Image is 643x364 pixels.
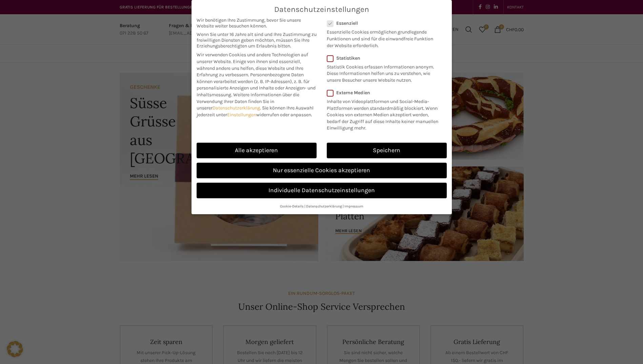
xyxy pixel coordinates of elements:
a: Impressum [344,204,363,208]
a: Individuelle Datenschutzeinstellungen [197,183,447,198]
span: Personenbezogene Daten können verarbeitet werden (z. B. IP-Adressen), z. B. für personalisierte A... [197,72,316,98]
a: Nur essenzielle Cookies akzeptieren [197,163,447,178]
label: Externe Medien [327,90,442,96]
span: Wir verwenden Cookies und andere Technologien auf unserer Website. Einige von ihnen sind essenzie... [197,52,308,78]
a: Datenschutzerklärung [306,204,342,208]
p: Essenzielle Cookies ermöglichen grundlegende Funktionen und sind für die einwandfreie Funktion de... [327,26,438,49]
a: Einstellungen [227,112,256,118]
span: Weitere Informationen über die Verwendung Ihrer Daten finden Sie in unserer . [197,92,299,111]
span: Wir benötigen Ihre Zustimmung, bevor Sie unsere Website weiter besuchen können. [197,17,317,29]
a: Speichern [327,143,447,158]
label: Essenziell [327,20,438,26]
label: Statistiken [327,55,438,61]
a: Cookie-Details [280,204,304,208]
a: Datenschutzerklärung [213,105,260,111]
p: Inhalte von Videoplattformen und Social-Media-Plattformen werden standardmäßig blockiert. Wenn Co... [327,96,442,132]
span: Sie können Ihre Auswahl jederzeit unter widerrufen oder anpassen. [197,105,314,118]
span: Datenschutzeinstellungen [274,5,369,14]
p: Statistik Cookies erfassen Informationen anonym. Diese Informationen helfen uns zu verstehen, wie... [327,61,438,84]
a: Alle akzeptieren [197,143,317,158]
span: Wenn Sie unter 16 Jahre alt sind und Ihre Zustimmung zu freiwilligen Diensten geben möchten, müss... [197,32,317,49]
